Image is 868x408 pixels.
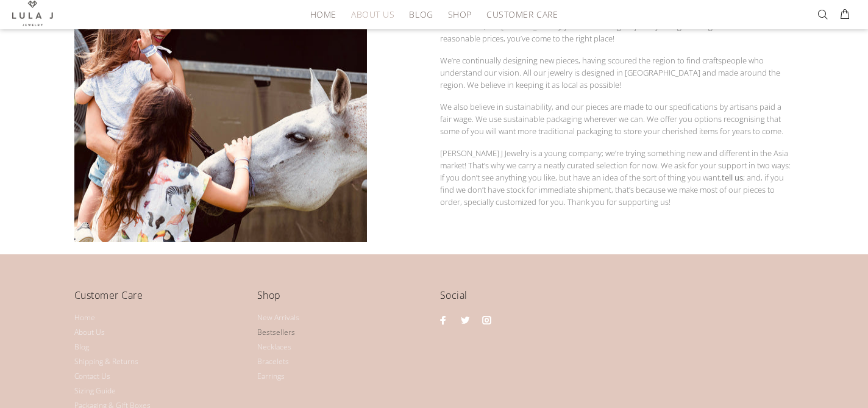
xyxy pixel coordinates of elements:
[74,310,95,325] a: Home
[257,287,428,312] h4: Shop
[486,10,558,19] span: Customer Care
[310,10,336,19] span: HOME
[441,5,479,24] a: Shop
[402,5,440,24] a: Blog
[257,354,289,369] a: Bracelets
[74,325,105,340] a: About Us
[409,10,433,19] span: Blog
[257,369,285,384] a: Earrings
[257,310,299,325] a: New Arrivals
[722,172,743,183] a: tell us
[440,147,794,208] p: [PERSON_NAME] J Jewelry is a young company; we’re trying something new and different in the Asia ...
[257,340,291,354] a: Necklaces
[448,10,472,19] span: Shop
[74,384,116,398] a: Sizing Guide
[440,54,794,91] p: We’re continually designing new pieces, having scoured the region to find craftspeople who unders...
[74,369,110,384] a: Contact Us
[257,325,295,340] a: Bestsellers
[303,5,344,24] a: HOME
[74,354,138,369] a: Shipping & Returns
[440,101,794,137] p: We also believe in sustainability, and our pieces are made to our specifications by artisans paid...
[479,5,558,24] a: Customer Care
[440,287,794,312] h4: Social
[74,287,245,312] h4: Customer Care
[351,10,394,19] span: About Us
[344,5,402,24] a: About Us
[74,340,89,354] a: Blog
